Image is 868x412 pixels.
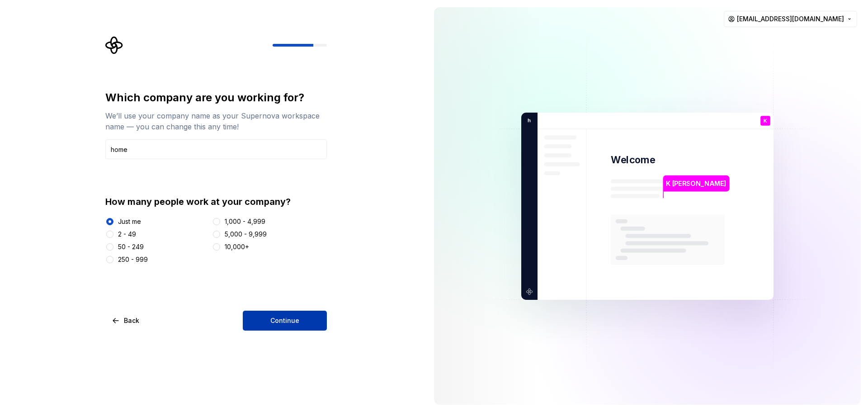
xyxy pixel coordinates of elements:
p: K [PERSON_NAME] [666,178,726,188]
input: Company name [105,139,327,159]
p: h [524,116,531,124]
div: Which company are you working for? [105,90,327,105]
div: We’ll use your company name as your Supernova workspace name — you can change this any time! [105,110,327,132]
button: Back [105,311,147,331]
span: [EMAIL_ADDRESS][DOMAIN_NAME] [737,14,844,24]
p: K [764,118,767,123]
div: 250 - 999 [118,255,148,264]
div: 50 - 249 [118,242,144,251]
div: 10,000+ [225,242,249,251]
span: Back [124,316,139,325]
button: [EMAIL_ADDRESS][DOMAIN_NAME] [724,11,857,27]
p: Welcome [611,153,655,166]
div: 5,000 - 9,999 [225,230,267,239]
div: 2 - 49 [118,230,136,239]
svg: Supernova Logo [105,36,123,54]
div: How many people work at your company? [105,195,327,208]
div: 1,000 - 4,999 [225,217,265,226]
span: Continue [270,316,299,325]
div: Just me [118,217,141,226]
button: Continue [243,311,327,331]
